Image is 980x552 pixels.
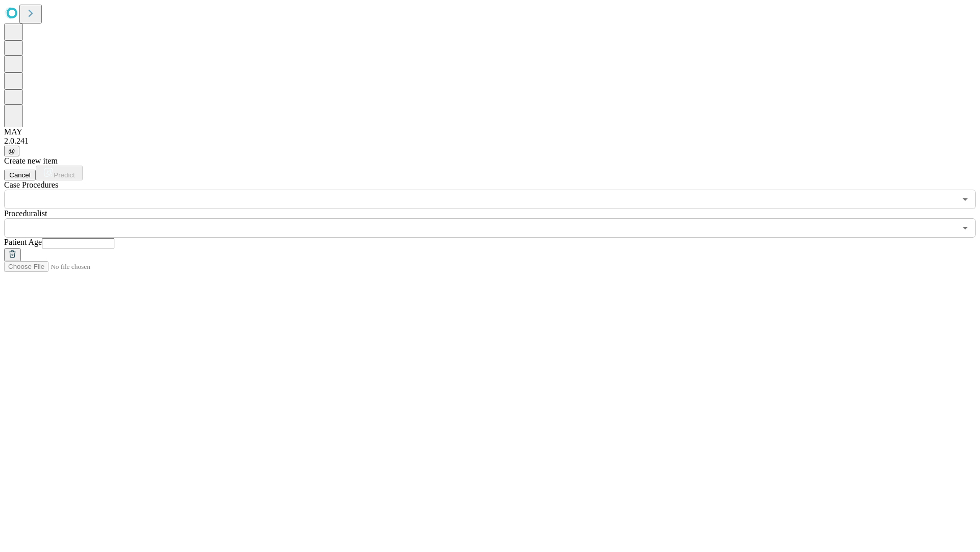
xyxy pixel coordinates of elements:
[4,209,47,218] span: Proceduralist
[4,146,19,156] button: @
[36,166,83,180] button: Predict
[54,171,75,179] span: Predict
[4,156,58,165] span: Create new item
[4,180,58,189] span: Scheduled Procedure
[958,221,972,235] button: Open
[4,136,976,146] div: 2.0.241
[958,192,972,206] button: Open
[4,170,36,180] button: Cancel
[4,127,976,136] div: MAY
[8,147,15,155] span: @
[4,238,42,246] span: Patient Age
[9,171,31,179] span: Cancel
